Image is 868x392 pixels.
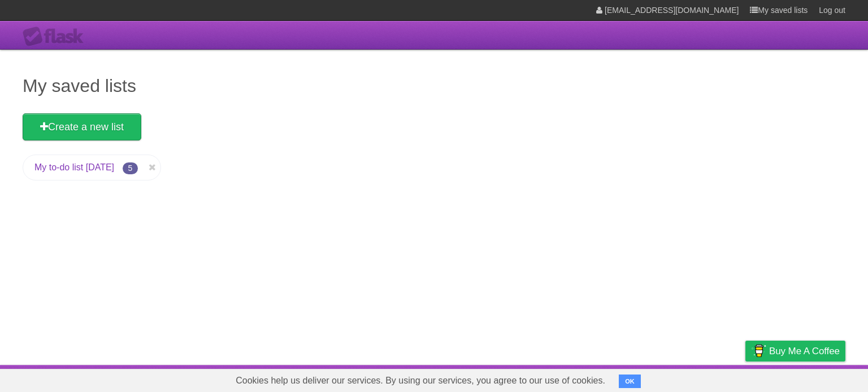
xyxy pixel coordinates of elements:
img: Buy me a coffee [751,341,766,360]
a: Developers [632,368,678,389]
a: My to-do list [DATE] [34,162,114,172]
a: Terms [692,368,717,389]
a: Privacy [731,368,760,389]
h1: My saved lists [23,72,845,99]
a: Suggest a feature [774,368,845,389]
span: Buy me a coffee [769,341,840,361]
span: 5 [123,162,138,174]
a: Buy me a coffee [745,341,845,362]
span: Cookies help us deliver our services. By using our services, you agree to our use of cookies. [224,369,617,392]
a: About [595,368,619,389]
button: OK [619,375,641,388]
div: Flask [23,27,90,47]
a: Create a new list [23,113,141,140]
